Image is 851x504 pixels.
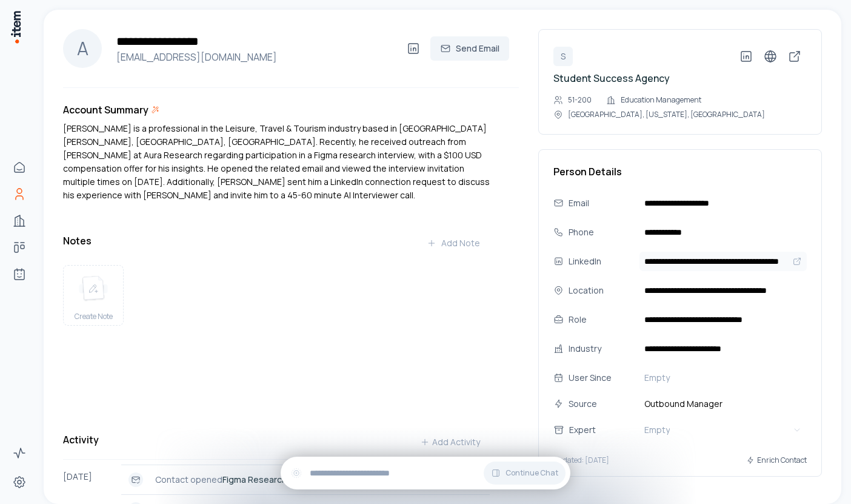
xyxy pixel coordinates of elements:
[569,226,635,239] div: Phone
[569,423,647,437] div: Expert
[553,164,807,179] h3: Person Details
[569,371,635,385] div: User Since
[10,10,22,44] img: Item Brain Logo
[621,95,701,105] p: Education Management
[569,255,635,268] div: LinkedIn
[639,368,807,388] button: Empty
[746,449,807,471] button: Enrich Contact
[427,237,480,249] div: Add Note
[569,197,635,210] div: Email
[75,312,113,321] span: Create Note
[7,209,32,233] a: Companies
[553,47,573,66] div: S
[568,95,592,105] p: 51-200
[639,397,807,411] span: Outbound Manager
[569,284,635,297] div: Location
[7,155,32,180] a: Home
[430,36,509,61] button: Send Email
[506,468,558,478] span: Continue Chat
[281,457,570,489] div: Continue Chat
[63,122,490,202] p: [PERSON_NAME] is a professional in the Leisure, Travel & Tourism industry based in [GEOGRAPHIC_DA...
[7,441,32,465] a: Activity
[553,72,670,85] a: Student Success Agency
[222,474,433,485] strong: Figma Research Interview - $100 USD Compensation
[569,342,635,355] div: Industry
[553,455,609,465] p: Updated: [DATE]
[7,182,32,206] a: People
[569,397,635,411] div: Source
[63,432,99,447] h3: Activity
[79,275,108,302] img: create note
[7,262,32,286] a: Agents
[644,372,670,384] span: Empty
[639,420,807,440] button: Empty
[112,50,401,64] h4: [EMAIL_ADDRESS][DOMAIN_NAME]
[484,462,566,485] button: Continue Chat
[569,313,635,326] div: Role
[63,29,102,68] div: A
[63,234,92,248] h3: Notes
[410,430,490,454] button: Add Activity
[155,474,444,486] p: Contact opened
[63,265,124,326] button: create noteCreate Note
[7,235,32,260] a: Deals
[568,110,765,119] p: [GEOGRAPHIC_DATA], [US_STATE], [GEOGRAPHIC_DATA]
[7,470,32,494] a: Settings
[417,231,490,255] button: Add Note
[644,424,670,436] span: Empty
[63,102,149,117] h3: Account Summary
